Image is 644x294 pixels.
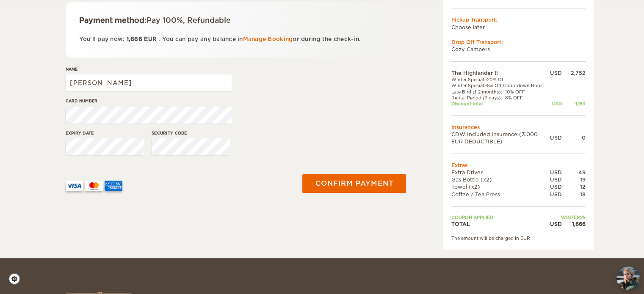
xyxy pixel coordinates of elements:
[550,214,586,220] td: WINTER25
[451,69,550,77] td: The Highlander II
[451,162,586,169] td: Extras
[451,89,550,95] td: Late Bird (1-2 months): -10% OFF
[451,176,550,183] td: Gas Bottle (x2)
[8,273,26,285] a: Cookie settings
[66,130,144,136] label: Expiry date
[451,24,586,31] td: Choose later
[616,267,640,290] img: Freyja at Cozy Campers
[146,16,231,25] span: Pay 100%, Refundable
[66,181,83,191] img: VISA
[451,82,550,88] td: Winter Special -5% Off Countdown Boost
[562,183,586,190] div: 12
[66,98,232,104] label: Card number
[451,169,550,176] td: Extra Driver
[451,183,550,190] td: Towel (x2)
[562,101,586,107] div: -1,183
[127,36,142,42] span: 1,666
[451,38,586,46] div: Drop Off Transport:
[562,176,586,183] div: 19
[85,181,103,191] img: mastercard
[550,101,562,107] div: USD
[451,124,586,131] td: Insurances
[562,69,586,77] div: 2,752
[451,16,586,23] div: Pickup Transport:
[550,69,562,77] div: USD
[550,183,562,190] div: USD
[550,134,562,141] div: USD
[451,46,586,53] td: Cozy Campers
[562,134,586,141] div: 0
[562,191,586,198] div: 18
[550,176,562,183] div: USD
[550,191,562,198] div: USD
[144,36,157,42] span: EUR
[451,131,550,145] td: CDW Included Insurance (3.000 EUR DEDUCTIBLE)
[79,34,393,44] p: You'll pay now: . You can pay any balance in or during the check-in.
[451,191,550,198] td: Coffee / Tea Press
[152,130,230,136] label: Security code
[451,101,550,107] td: Discount total
[562,169,586,176] div: 49
[451,235,586,241] div: The amount will be charged in EUR
[302,174,406,193] button: Confirm payment
[243,36,293,42] a: Manage Booking
[451,214,550,220] td: Coupon applied
[451,95,550,101] td: Rental Period (7 days): -8% OFF
[66,66,232,72] label: Name
[550,220,562,228] div: USD
[451,77,550,82] td: Winter Special -20% Off
[616,267,640,290] button: chat-button
[451,220,550,228] td: TOTAL
[550,169,562,176] div: USD
[562,220,586,228] div: 1,666
[79,15,393,25] div: Payment method:
[105,181,122,191] img: AMEX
